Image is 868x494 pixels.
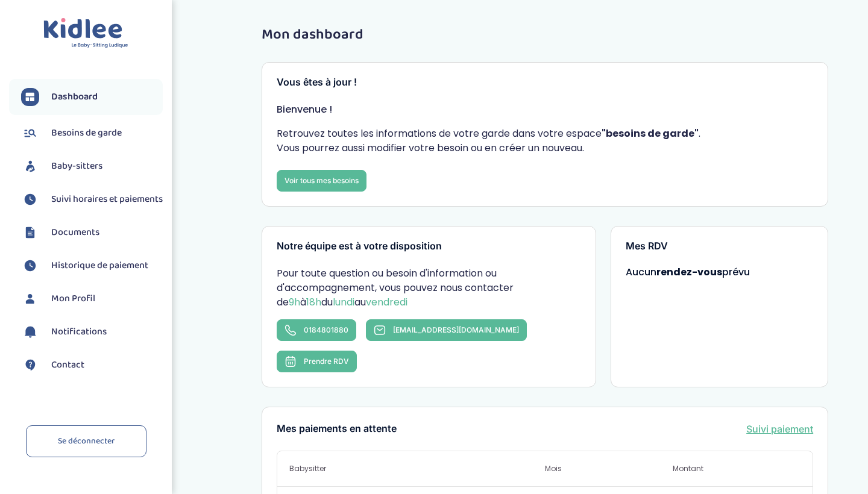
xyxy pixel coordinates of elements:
span: Dashboard [51,90,98,104]
p: Bienvenue ! [277,102,813,117]
a: Documents [21,224,163,242]
img: profil.svg [21,290,39,308]
strong: rendez-vous [656,265,722,279]
p: Pour toute question ou besoin d'information ou d'accompagnement, vous pouvez nous contacter de à ... [277,266,580,310]
a: Historique de paiement [21,257,163,275]
img: suivihoraire.svg [21,190,39,208]
span: lundi [333,295,354,309]
a: Baby-sitters [21,157,163,175]
span: Prendre RDV [304,357,349,366]
h3: Mes RDV [626,241,814,252]
h1: Mon dashboard [262,27,828,43]
strong: "besoins de garde" [602,127,699,140]
span: Montant [673,463,800,474]
a: Contact [21,356,163,374]
img: contact.svg [21,356,39,374]
h3: Vous êtes à jour ! [277,77,813,88]
img: notification.svg [21,323,39,341]
h3: Mes paiements en attente [277,424,397,434]
a: Suivi paiement [746,422,813,436]
img: suivihoraire.svg [21,257,39,275]
a: Suivi horaires et paiements [21,190,163,208]
h3: Notre équipe est à votre disposition [277,241,580,252]
span: Aucun prévu [626,265,750,279]
a: Voir tous mes besoins [277,170,366,192]
a: Besoins de garde [21,124,163,142]
span: [EMAIL_ADDRESS][DOMAIN_NAME] [393,325,519,334]
img: dashboard.svg [21,88,39,106]
span: Mois [545,463,673,474]
span: Baby-sitters [51,159,102,174]
span: Babysitter [289,463,545,474]
a: Mon Profil [21,290,163,308]
span: 9h [289,295,300,309]
span: Notifications [51,325,107,339]
a: 0184801880 [277,319,356,341]
img: babysitters.svg [21,157,39,175]
span: Documents [51,225,99,240]
img: besoin.svg [21,124,39,142]
span: Suivi horaires et paiements [51,192,163,207]
p: Retrouvez toutes les informations de votre garde dans votre espace . Vous pourrez aussi modifier ... [277,127,813,155]
button: Prendre RDV [277,351,357,372]
img: documents.svg [21,224,39,242]
span: 18h [306,295,321,309]
span: Contact [51,358,84,372]
span: Historique de paiement [51,258,148,273]
a: Dashboard [21,88,163,106]
a: Se déconnecter [26,425,146,457]
img: logo.svg [43,18,128,49]
span: 0184801880 [304,325,348,334]
span: Mon Profil [51,292,95,306]
a: Notifications [21,323,163,341]
a: [EMAIL_ADDRESS][DOMAIN_NAME] [366,319,527,341]
span: vendredi [366,295,407,309]
span: Besoins de garde [51,126,122,140]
